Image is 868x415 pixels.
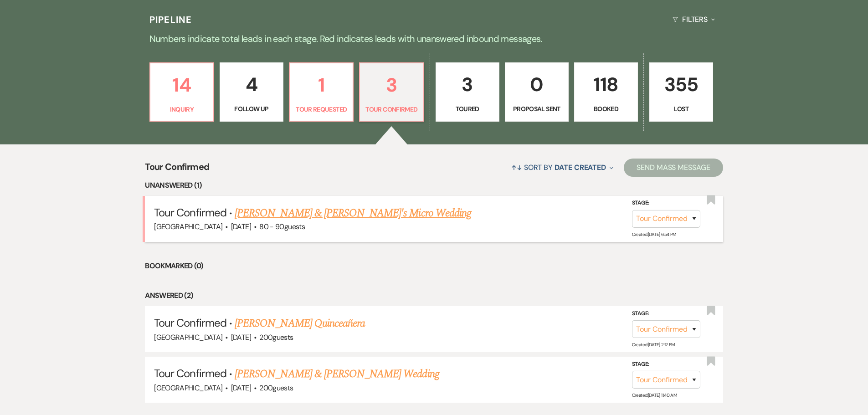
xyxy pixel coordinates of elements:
[555,163,606,172] span: Date Created
[154,222,222,231] span: [GEOGRAPHIC_DATA]
[154,333,222,342] span: [GEOGRAPHIC_DATA]
[231,333,251,342] span: [DATE]
[580,69,632,100] p: 118
[154,383,222,393] span: [GEOGRAPHIC_DATA]
[359,62,424,122] a: 3Tour Confirmed
[149,62,214,122] a: 14Inquiry
[511,163,522,172] span: ↑↓
[106,31,762,46] p: Numbers indicate total leads in each stage. Red indicates leads with unanswered inbound messages.
[511,104,563,114] p: Proposal Sent
[154,366,226,380] span: Tour Confirmed
[511,69,563,100] p: 0
[655,69,707,100] p: 355
[145,260,723,272] li: Bookmarked (0)
[145,179,723,191] li: Unanswered (1)
[295,70,347,100] p: 1
[632,231,676,237] span: Created: [DATE] 6:54 PM
[365,70,417,100] p: 3
[295,104,347,114] p: Tour Requested
[624,159,723,177] button: Send Mass Message
[231,222,251,231] span: [DATE]
[235,315,365,332] a: [PERSON_NAME] Quinceañera
[154,316,226,330] span: Tour Confirmed
[632,342,675,348] span: Created: [DATE] 2:12 PM
[220,62,283,122] a: 4Follow Up
[154,205,226,220] span: Tour Confirmed
[442,69,493,100] p: 3
[442,104,493,114] p: Toured
[289,62,354,122] a: 1Tour Requested
[632,359,700,369] label: Stage:
[574,62,638,122] a: 118Booked
[649,62,713,122] a: 355Lost
[632,198,700,208] label: Stage:
[235,366,439,382] a: [PERSON_NAME] & [PERSON_NAME] Wedding
[632,309,700,319] label: Stage:
[156,104,208,114] p: Inquiry
[508,155,617,179] button: Sort By Date Created
[156,70,208,100] p: 14
[669,7,719,31] button: Filters
[365,104,417,114] p: Tour Confirmed
[145,290,723,302] li: Answered (2)
[231,383,251,393] span: [DATE]
[259,333,293,342] span: 200 guests
[580,104,632,114] p: Booked
[145,160,209,179] span: Tour Confirmed
[259,222,305,231] span: 80 - 90 guests
[259,383,293,393] span: 200 guests
[226,69,277,100] p: 4
[149,13,192,26] h3: Pipeline
[436,62,499,122] a: 3Toured
[226,104,277,114] p: Follow Up
[235,205,471,221] a: [PERSON_NAME] & [PERSON_NAME]'s Micro Wedding
[632,392,677,398] span: Created: [DATE] 11:40 AM
[655,104,707,114] p: Lost
[505,62,569,122] a: 0Proposal Sent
